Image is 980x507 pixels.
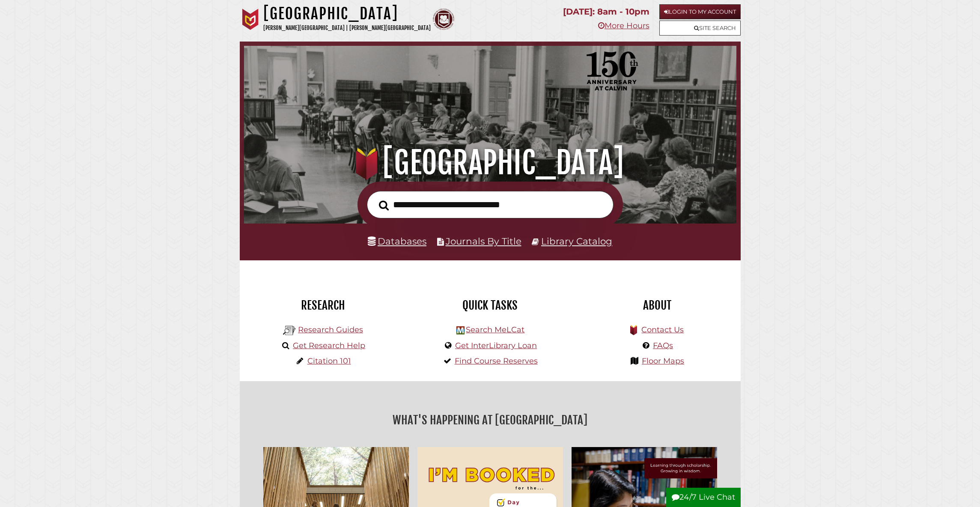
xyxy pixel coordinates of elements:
[263,4,431,23] h1: [GEOGRAPHIC_DATA]
[446,236,521,247] a: Journals By Title
[642,356,684,366] a: Floor Maps
[653,341,673,350] a: FAQs
[580,298,734,313] h2: About
[307,356,351,366] a: Citation 101
[466,325,524,334] a: Search MeLCat
[659,21,741,36] a: Site Search
[413,298,567,313] h2: Quick Tasks
[246,298,400,313] h2: Research
[433,9,454,30] img: Calvin Theological Seminary
[283,324,296,337] img: Hekman Library Logo
[293,341,365,350] a: Get Research Help
[541,236,612,247] a: Library Catalog
[456,326,465,334] img: Hekman Library Logo
[659,4,741,19] a: Login to My Account
[368,236,426,247] a: Databases
[298,325,363,334] a: Research Guides
[563,4,649,19] p: [DATE]: 8am - 10pm
[263,23,431,33] p: [PERSON_NAME][GEOGRAPHIC_DATA] | [PERSON_NAME][GEOGRAPHIC_DATA]
[259,144,721,182] h1: [GEOGRAPHIC_DATA]
[246,410,734,430] h2: What's Happening at [GEOGRAPHIC_DATA]
[455,356,538,366] a: Find Course Reserves
[240,9,261,30] img: Calvin University
[455,341,537,350] a: Get InterLibrary Loan
[379,200,389,211] i: Search
[375,198,393,213] button: Search
[598,21,649,30] a: More Hours
[641,325,684,334] a: Contact Us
